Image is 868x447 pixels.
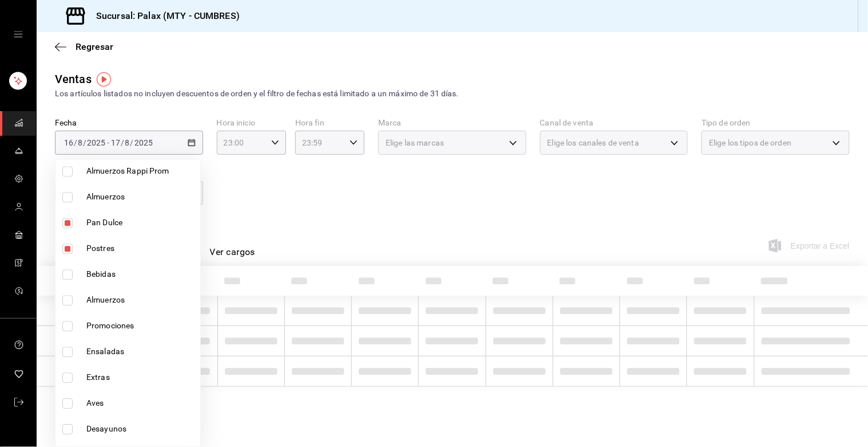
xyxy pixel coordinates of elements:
[86,217,196,229] span: Pan Dulce
[97,72,111,87] img: Tooltip marker
[86,191,196,203] span: Almuerzos
[86,320,196,332] span: Promociones
[86,294,196,306] span: Almuerzos
[86,371,196,383] span: Extras
[86,268,196,280] span: Bebidas
[86,423,196,435] span: Desayunos
[86,397,196,409] span: Aves
[86,242,196,254] span: Postres
[86,346,196,358] span: Ensaladas
[86,165,196,177] span: Almuerzos Rappi Prom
